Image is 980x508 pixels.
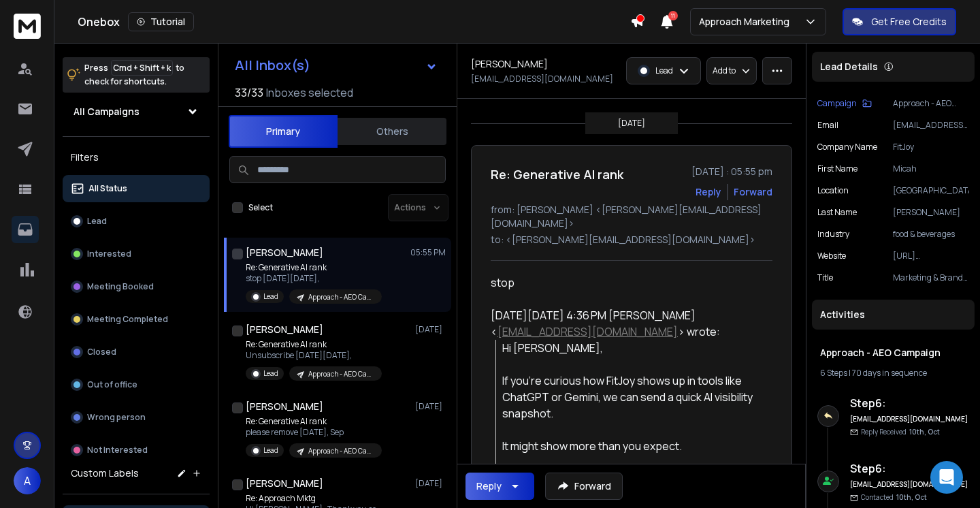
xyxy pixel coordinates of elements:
[471,74,613,84] p: [EMAIL_ADDRESS][DOMAIN_NAME]
[410,247,446,258] p: 05:55 PM
[235,59,310,72] h1: All Inbox(s)
[263,368,278,379] p: Lead
[812,300,975,330] div: Activities
[338,116,446,146] button: Others
[655,65,673,76] p: Lead
[246,350,382,361] p: Unsubscribe [DATE][DATE],
[128,12,194,31] button: Tutorial
[84,61,184,89] p: Press to check for shortcuts.
[893,163,969,174] p: Micah
[491,165,623,184] h1: Re: Generative AI rank
[263,291,278,302] p: Lead
[476,479,502,493] div: Reply
[471,57,548,71] h1: [PERSON_NAME]
[63,98,210,125] button: All Campaigns
[817,163,857,174] p: First Name
[465,473,534,500] button: Reply
[63,208,210,235] button: Lead
[63,404,210,431] button: Wrong person
[817,207,857,218] p: Last Name
[308,292,374,302] p: Approach - AEO Campaign
[909,427,940,436] span: 10th, Oct
[235,84,263,101] span: 33 / 33
[817,251,846,261] p: Website
[734,185,772,199] div: Forward
[871,15,947,29] p: Get Free Credits
[545,473,623,500] button: Forward
[817,185,849,196] p: location
[691,165,772,178] p: [DATE] : 05:55 pm
[87,216,107,227] p: Lead
[246,323,323,336] h1: [PERSON_NAME]
[14,467,41,494] button: A
[63,338,210,366] button: Closed
[850,414,969,424] h6: [EMAIL_ADDRESS][DOMAIN_NAME]
[246,416,382,427] p: Re: Generative AI rank
[817,98,857,109] p: Campaign
[893,207,969,218] p: [PERSON_NAME]
[502,438,762,454] div: It might show more than you expect.
[415,478,446,489] p: [DATE]
[63,175,210,202] button: All Status
[699,15,795,29] p: Approach Marketing
[111,60,173,76] span: Cmd + Shift + k
[668,11,678,20] span: 11
[893,251,969,261] p: [URL][DOMAIN_NAME]
[246,427,382,438] p: please remove [DATE], Sep
[63,148,210,167] h3: Filters
[491,203,772,230] p: from: [PERSON_NAME] <[PERSON_NAME][EMAIL_ADDRESS][DOMAIN_NAME]>
[817,142,877,153] p: Company Name
[246,477,323,490] h1: [PERSON_NAME]
[87,281,154,292] p: Meeting Booked
[229,115,338,148] button: Primary
[502,340,762,356] div: Hi [PERSON_NAME],
[73,105,140,118] h1: All Campaigns
[820,367,847,379] span: 6 Steps
[491,233,772,247] p: to: <[PERSON_NAME][EMAIL_ADDRESS][DOMAIN_NAME]>
[415,324,446,335] p: [DATE]
[63,371,210,398] button: Out of office
[817,98,872,109] button: Campaign
[930,461,963,494] div: Open Intercom Messenger
[87,347,116,358] p: Closed
[893,229,969,240] p: food & beverages
[71,466,139,480] h3: Custom Labels
[63,436,210,464] button: Not Interested
[78,12,630,31] div: Onebox
[817,120,838,131] p: Email
[491,274,762,291] div: stop
[224,52,448,79] button: All Inbox(s)
[713,65,736,76] p: Add to
[87,412,146,423] p: Wrong person
[246,273,382,284] p: stop [DATE][DATE],
[893,98,969,109] p: Approach - AEO Campaign
[843,8,956,35] button: Get Free Credits
[850,479,969,490] h6: [EMAIL_ADDRESS][DOMAIN_NAME]
[87,249,131,259] p: Interested
[246,339,382,350] p: Re: Generative AI rank
[820,368,966,379] div: |
[246,262,382,273] p: Re: Generative AI rank
[491,307,762,340] div: [DATE][DATE] 4:36 PM [PERSON_NAME] < > wrote:
[308,369,374,379] p: Approach - AEO Campaign
[63,240,210,268] button: Interested
[817,272,833,283] p: Title
[63,306,210,333] button: Meeting Completed
[893,120,969,131] p: [EMAIL_ADDRESS][DOMAIN_NAME]
[246,246,323,259] h1: [PERSON_NAME]
[263,445,278,456] p: Lead
[63,273,210,300] button: Meeting Booked
[87,314,168,325] p: Meeting Completed
[893,185,969,196] p: [GEOGRAPHIC_DATA]
[850,460,969,477] h6: Step 6 :
[820,346,966,360] h1: Approach - AEO Campaign
[497,324,678,339] a: [EMAIL_ADDRESS][DOMAIN_NAME]
[502,372,762,422] div: If you’re curious how FitJoy shows up in tools like ChatGPT or Gemini, we can send a quick AI vis...
[87,379,137,390] p: Out of office
[896,492,927,502] span: 10th, Oct
[266,84,353,101] h3: Inboxes selected
[893,142,969,153] p: FitJoy
[87,445,148,456] p: Not Interested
